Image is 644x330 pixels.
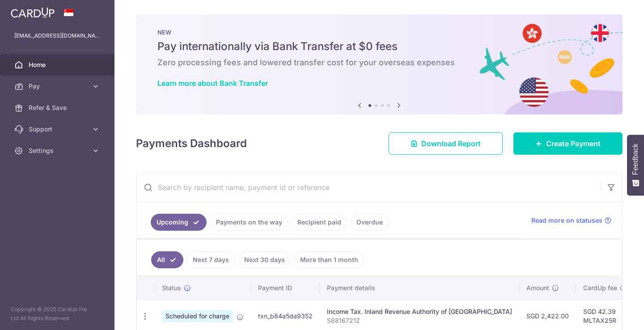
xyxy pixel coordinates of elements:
span: Status [162,283,181,292]
a: More than 1 month [294,251,364,268]
th: Payment details [320,276,519,300]
span: Amount [526,283,549,292]
div: Income Tax. Inland Revenue Authority of [GEOGRAPHIC_DATA] [327,307,512,316]
a: Create Payment [513,132,623,155]
a: Learn more about Bank Transfer [157,79,268,88]
h5: Pay internationally via Bank Transfer at $0 fees [157,39,601,54]
p: [EMAIL_ADDRESS][DOMAIN_NAME] [14,31,100,40]
span: Refer & Save [29,103,88,112]
a: Read more on statuses [531,216,611,225]
h4: Payments Dashboard [136,135,247,152]
input: Search by recipient name, payment id or reference [136,173,601,202]
a: Next 7 days [187,251,235,268]
span: Create Payment [546,138,601,149]
img: CardUp [11,7,55,18]
a: All [151,251,183,268]
span: Settings [29,146,88,155]
a: Upcoming [151,214,207,231]
span: Pay [29,82,88,91]
span: Download Report [421,138,481,149]
a: Recipient paid [292,214,347,231]
span: Scheduled for charge [162,310,233,322]
a: Next 30 days [238,251,291,268]
h6: Zero processing fees and lowered transfer cost for your overseas expenses [157,57,601,68]
span: Support [29,125,88,134]
a: Overdue [351,214,389,231]
img: Bank transfer banner [136,14,623,114]
a: Payments on the way [210,214,288,231]
p: S8816721Z [327,316,512,325]
th: Payment ID [251,276,320,300]
p: NEW [157,29,601,36]
span: Home [29,60,88,69]
a: Download Report [389,132,503,155]
button: Feedback - Show survey [627,135,644,195]
span: CardUp fee [583,283,617,292]
span: Feedback [631,144,640,175]
span: Read more on statuses [531,216,602,225]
